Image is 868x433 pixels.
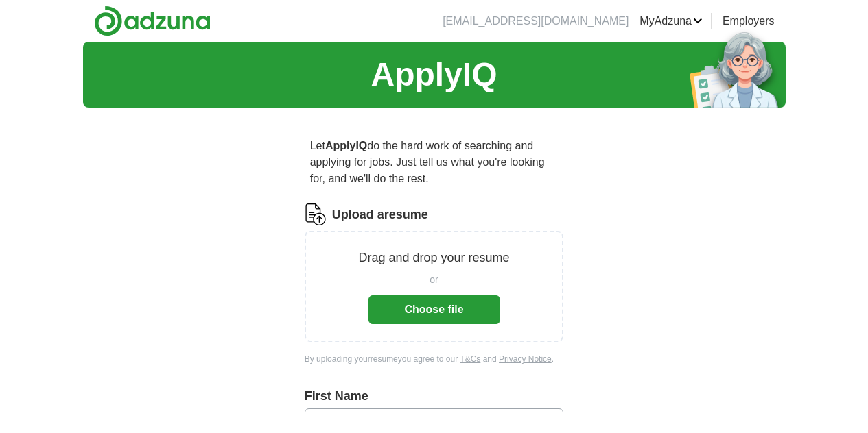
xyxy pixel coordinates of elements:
p: Drag and drop your resume [358,249,509,267]
h1: ApplyIQ [371,50,497,99]
a: MyAdzuna [640,13,703,29]
button: Choose file [368,295,500,324]
li: [EMAIL_ADDRESS][DOMAIN_NAME] [443,13,629,29]
img: CV Icon [305,203,327,225]
label: Upload a resume [332,206,428,224]
span: or [430,273,438,287]
strong: ApplyIQ [325,140,367,151]
a: Employers [723,13,775,29]
a: T&Cs [460,354,480,364]
p: Let do the hard work of searching and applying for jobs. Just tell us what you're looking for, an... [305,132,564,193]
img: Adzuna logo [94,5,211,36]
div: By uploading your resume you agree to our and . [305,353,564,365]
a: Privacy Notice [499,354,552,364]
label: First Name [305,387,564,406]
